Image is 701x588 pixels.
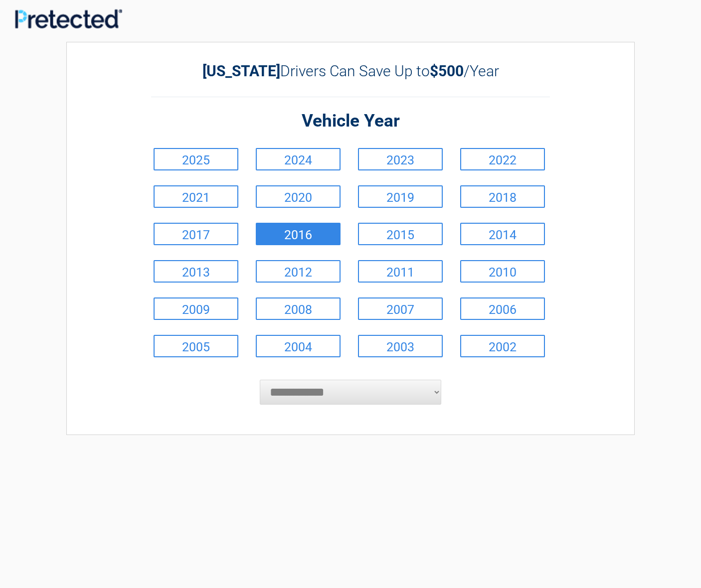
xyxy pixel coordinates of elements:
a: 2022 [460,148,545,170]
a: 2006 [460,297,545,320]
a: 2024 [256,148,341,170]
a: 2007 [358,297,443,320]
img: Main Logo [15,9,122,28]
a: 2005 [154,335,238,357]
a: 2021 [154,185,238,208]
a: 2012 [256,260,341,283]
a: 2015 [358,223,443,245]
b: $500 [430,62,464,80]
h2: Drivers Can Save Up to /Year [151,62,550,80]
a: 2013 [154,260,238,283]
a: 2020 [256,185,341,208]
a: 2018 [460,185,545,208]
a: 2016 [256,223,341,245]
a: 2017 [154,223,238,245]
a: 2023 [358,148,443,170]
a: 2002 [460,335,545,357]
a: 2014 [460,223,545,245]
h2: Vehicle Year [151,110,550,133]
a: 2025 [154,148,238,170]
a: 2008 [256,297,341,320]
a: 2004 [256,335,341,357]
a: 2011 [358,260,443,283]
b: [US_STATE] [202,62,280,80]
a: 2019 [358,185,443,208]
a: 2009 [154,297,238,320]
a: 2010 [460,260,545,283]
a: 2003 [358,335,443,357]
